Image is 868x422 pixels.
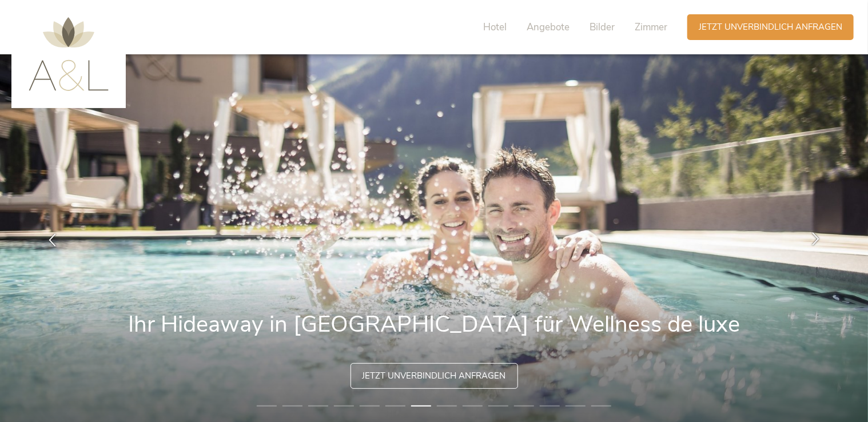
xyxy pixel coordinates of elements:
span: Jetzt unverbindlich anfragen [363,370,506,382]
span: Angebote [527,21,570,34]
span: Zimmer [635,21,667,34]
span: Bilder [590,21,615,34]
span: Hotel [483,21,507,34]
img: AMONTI & LUNARIS Wellnessresort [29,17,109,91]
span: Jetzt unverbindlich anfragen [699,21,842,33]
